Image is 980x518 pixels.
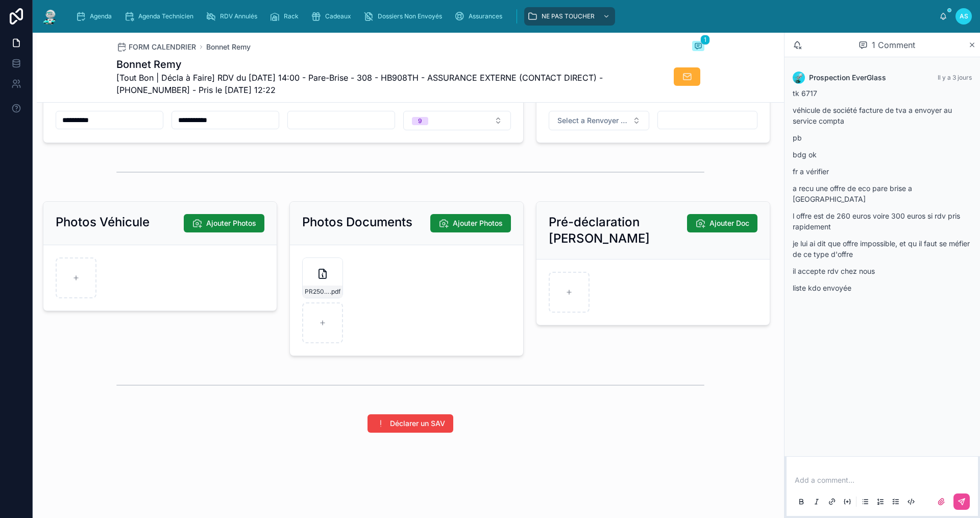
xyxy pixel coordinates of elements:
span: Déclarer un SAV [390,418,445,429]
span: Ajouter Photos [453,218,503,228]
a: RDV Annulés [203,7,264,26]
span: Ajouter Photos [206,218,256,228]
span: Il y a 3 jours [938,74,972,81]
a: Bonnet Remy [206,42,251,52]
h1: Bonnet Remy [116,57,628,72]
span: Agenda [90,12,112,20]
p: bdg ok [793,149,972,160]
span: RDV Annulés [220,12,257,20]
a: Rack [266,7,306,26]
a: Agenda [72,7,119,26]
p: tk 6717 [793,88,972,99]
button: Ajouter Doc [687,214,757,232]
button: 1 [692,41,704,53]
span: Dossiers Non Envoyés [378,12,442,20]
span: Rack [284,12,299,20]
span: Cadeaux [325,12,351,20]
p: il accepte rdv chez nous [793,266,972,276]
p: pb [793,132,972,143]
span: 1 [700,35,710,45]
a: FORM CALENDRIER [116,42,196,52]
span: AS [960,12,968,20]
div: scrollable content [67,5,939,28]
span: Prospection EverGlass [809,73,886,83]
button: Ajouter Photos [184,214,264,232]
span: Agenda Technicien [138,12,193,20]
p: liste kdo envoyée [793,282,972,293]
h2: Photos Véhicule [56,214,150,230]
button: Select Button [549,111,649,130]
span: 1 Comment [872,39,915,51]
span: NE PAS TOUCHER [542,12,595,20]
p: je lui ai dit que offre impossible, et qu il faut se méfier de ce type d'offre [793,238,972,260]
p: l offre est de 260 euros voire 300 euros si rdv pris rapidement [793,210,972,232]
a: Assurances [451,7,509,26]
span: Assurances [469,12,502,20]
p: a recu une offre de eco pare brise a [GEOGRAPHIC_DATA] [793,183,972,204]
span: Select a Renvoyer Vitrage [557,115,628,126]
div: 9 [418,117,422,125]
span: [Tout Bon | Décla à Faire] RDV du [DATE] 14:00 - Pare-Brise - 308 - HB908TH - ASSURANCE EXTERNE (... [116,72,628,96]
p: véhicule de société facture de tva a envoyer au service compta [793,105,972,126]
a: Cadeaux [308,7,358,26]
a: Dossiers Non Envoyés [360,7,449,26]
img: App logo [41,8,59,25]
span: Ajouter Doc [709,218,749,228]
a: Agenda Technicien [121,7,201,26]
h2: Photos Documents [302,214,412,230]
span: FORM CALENDRIER [129,42,196,52]
span: PR2509-1689 [305,288,330,296]
a: NE PAS TOUCHER [524,7,615,26]
button: Déclarer un SAV [367,414,453,433]
button: Ajouter Photos [430,214,511,232]
h2: Pré-déclaration [PERSON_NAME] [549,214,687,247]
button: Select Button [403,111,511,130]
span: .pdf [330,288,340,296]
p: fr a vérifier [793,166,972,177]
